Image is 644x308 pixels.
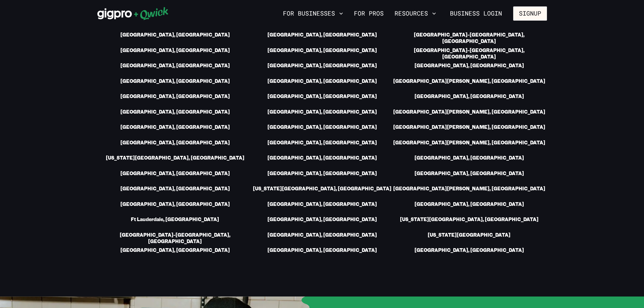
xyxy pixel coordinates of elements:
[267,232,377,239] a: [GEOGRAPHIC_DATA], [GEOGRAPHIC_DATA]
[120,93,230,100] a: [GEOGRAPHIC_DATA], [GEOGRAPHIC_DATA]
[393,109,545,116] a: [GEOGRAPHIC_DATA][PERSON_NAME], [GEOGRAPHIC_DATA]
[267,63,377,70] a: [GEOGRAPHIC_DATA], [GEOGRAPHIC_DATA]
[120,32,230,39] a: [GEOGRAPHIC_DATA], [GEOGRAPHIC_DATA]
[267,201,377,208] a: [GEOGRAPHIC_DATA], [GEOGRAPHIC_DATA]
[253,186,391,193] a: [US_STATE][GEOGRAPHIC_DATA], [GEOGRAPHIC_DATA]
[393,124,545,131] a: [GEOGRAPHIC_DATA][PERSON_NAME], [GEOGRAPHIC_DATA]
[391,32,547,45] a: [GEOGRAPHIC_DATA]-[GEOGRAPHIC_DATA], [GEOGRAPHIC_DATA]
[267,47,377,54] a: [GEOGRAPHIC_DATA], [GEOGRAPHIC_DATA]
[120,47,230,54] a: [GEOGRAPHIC_DATA], [GEOGRAPHIC_DATA]
[120,140,230,147] a: [GEOGRAPHIC_DATA], [GEOGRAPHIC_DATA]
[120,170,230,177] a: [GEOGRAPHIC_DATA], [GEOGRAPHIC_DATA]
[428,232,510,239] a: [US_STATE][GEOGRAPHIC_DATA]
[267,124,377,131] a: [GEOGRAPHIC_DATA], [GEOGRAPHIC_DATA]
[267,93,377,100] a: [GEOGRAPHIC_DATA], [GEOGRAPHIC_DATA]
[267,216,377,223] a: [GEOGRAPHIC_DATA], [GEOGRAPHIC_DATA]
[414,247,524,254] a: [GEOGRAPHIC_DATA], [GEOGRAPHIC_DATA]
[106,155,244,162] a: [US_STATE][GEOGRAPHIC_DATA], [GEOGRAPHIC_DATA]
[267,140,377,147] a: [GEOGRAPHIC_DATA], [GEOGRAPHIC_DATA]
[267,247,377,254] a: [GEOGRAPHIC_DATA], [GEOGRAPHIC_DATA]
[267,170,377,177] a: [GEOGRAPHIC_DATA], [GEOGRAPHIC_DATA]
[267,109,377,116] a: [GEOGRAPHIC_DATA], [GEOGRAPHIC_DATA]
[267,78,377,85] a: [GEOGRAPHIC_DATA], [GEOGRAPHIC_DATA]
[393,140,545,147] a: [GEOGRAPHIC_DATA][PERSON_NAME], [GEOGRAPHIC_DATA]
[444,6,508,21] a: Business Login
[351,8,386,19] a: For Pros
[120,63,230,70] a: [GEOGRAPHIC_DATA], [GEOGRAPHIC_DATA]
[414,155,524,162] a: [GEOGRAPHIC_DATA], [GEOGRAPHIC_DATA]
[120,247,230,254] a: [GEOGRAPHIC_DATA], [GEOGRAPHIC_DATA]
[120,186,230,193] a: [GEOGRAPHIC_DATA], [GEOGRAPHIC_DATA]
[392,8,439,19] button: Resources
[280,8,346,19] button: For Businesses
[513,6,547,21] button: Signup
[414,63,524,70] a: [GEOGRAPHIC_DATA], [GEOGRAPHIC_DATA]
[414,93,524,100] a: [GEOGRAPHIC_DATA], [GEOGRAPHIC_DATA]
[120,109,230,116] a: [GEOGRAPHIC_DATA], [GEOGRAPHIC_DATA]
[267,32,377,39] a: [GEOGRAPHIC_DATA], [GEOGRAPHIC_DATA]
[414,170,524,177] a: [GEOGRAPHIC_DATA], [GEOGRAPHIC_DATA]
[414,201,524,208] a: [GEOGRAPHIC_DATA], [GEOGRAPHIC_DATA]
[391,47,547,61] a: [GEOGRAPHIC_DATA]-[GEOGRAPHIC_DATA], [GEOGRAPHIC_DATA]
[400,216,539,223] a: [US_STATE][GEOGRAPHIC_DATA], [GEOGRAPHIC_DATA]
[97,232,253,245] a: [GEOGRAPHIC_DATA]-[GEOGRAPHIC_DATA], [GEOGRAPHIC_DATA]
[267,155,377,162] a: [GEOGRAPHIC_DATA], [GEOGRAPHIC_DATA]
[131,216,219,223] a: Ft Lauderdale, [GEOGRAPHIC_DATA]
[120,124,230,131] a: [GEOGRAPHIC_DATA], [GEOGRAPHIC_DATA]
[120,78,230,85] a: [GEOGRAPHIC_DATA], [GEOGRAPHIC_DATA]
[393,186,545,193] a: [GEOGRAPHIC_DATA][PERSON_NAME], [GEOGRAPHIC_DATA]
[120,201,230,208] a: [GEOGRAPHIC_DATA], [GEOGRAPHIC_DATA]
[393,78,545,85] a: [GEOGRAPHIC_DATA][PERSON_NAME], [GEOGRAPHIC_DATA]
